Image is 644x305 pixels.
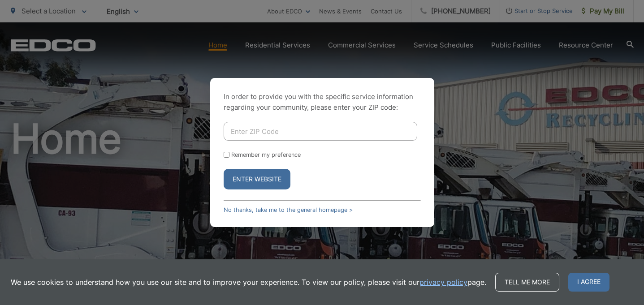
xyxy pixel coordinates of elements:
a: No thanks, take me to the general homepage > [224,206,353,213]
a: Tell me more [495,273,559,292]
a: privacy policy [419,277,467,288]
input: Enter ZIP Code [224,122,417,141]
p: In order to provide you with the specific service information regarding your community, please en... [224,91,421,113]
label: Remember my preference [231,151,301,158]
p: We use cookies to understand how you use our site and to improve your experience. To view our pol... [11,277,486,288]
span: I agree [568,273,609,292]
button: Enter Website [224,169,290,189]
